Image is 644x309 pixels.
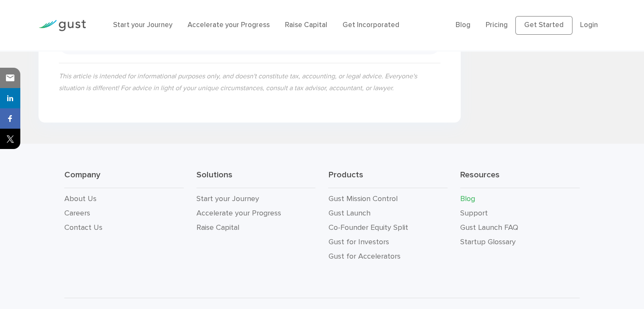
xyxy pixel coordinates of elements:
[328,194,397,203] a: Gust Mission Control
[196,208,281,217] a: Accelerate your Progress
[64,223,102,232] a: Contact Us
[328,237,389,246] a: Gust for Investors
[580,21,598,29] a: Login
[343,21,399,29] a: Get Incorporated
[328,208,370,217] a: Gust Launch
[188,21,270,29] a: Accelerate your Progress
[460,237,516,246] a: Startup Glossary
[456,21,470,29] a: Blog
[515,16,572,35] a: Get Started
[59,70,440,94] p: This article is intended for informational purposes only, and doesn't constitute tax, accounting,...
[328,251,400,260] a: Gust for Accelerators
[64,194,97,203] a: About Us
[196,169,316,188] h3: Solutions
[113,21,172,29] a: Start your Journey
[486,21,508,29] a: Pricing
[460,223,518,232] a: Gust Launch FAQ
[460,208,488,217] a: Support
[460,194,475,203] a: Blog
[196,223,239,232] a: Raise Capital
[39,20,86,31] img: Gust Logo
[460,169,580,188] h3: Resources
[196,194,259,203] a: Start your Journey
[64,208,90,217] a: Careers
[328,223,408,232] a: Co-Founder Equity Split
[285,21,327,29] a: Raise Capital
[328,169,448,188] h3: Products
[64,169,184,188] h3: Company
